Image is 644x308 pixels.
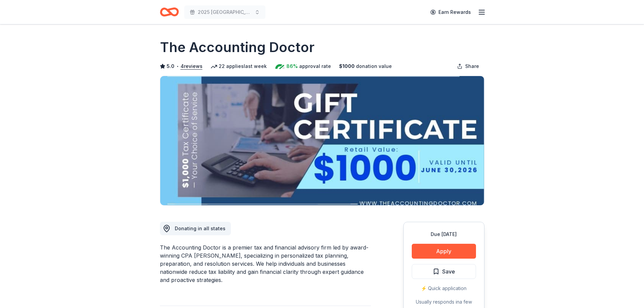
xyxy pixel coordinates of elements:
[412,284,476,292] div: ⚡️ Quick application
[167,62,174,70] span: 5.0
[412,230,476,238] div: Due [DATE]
[211,62,267,70] div: 22 applies last week
[160,76,484,205] img: Image for The Accounting Doctor
[452,60,484,73] button: Share
[465,62,479,70] span: Share
[181,62,202,70] button: 4reviews
[286,62,298,70] span: 86%
[160,38,314,57] h1: The Accounting Doctor
[339,62,355,70] span: $ 1000
[442,267,455,276] span: Save
[198,8,252,16] span: 2025 [GEOGRAPHIC_DATA] Equality [US_STATE] Gala
[412,244,476,259] button: Apply
[299,62,331,70] span: approval rate
[160,243,371,284] div: The Accounting Doctor is a premier tax and financial advisory firm led by award-winning CPA [PERS...
[160,4,179,20] a: Home
[412,264,476,279] button: Save
[175,226,225,231] span: Donating in all states
[176,64,178,69] span: •
[356,62,392,70] span: donation value
[426,6,475,18] a: Earn Rewards
[184,5,265,19] button: 2025 [GEOGRAPHIC_DATA] Equality [US_STATE] Gala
